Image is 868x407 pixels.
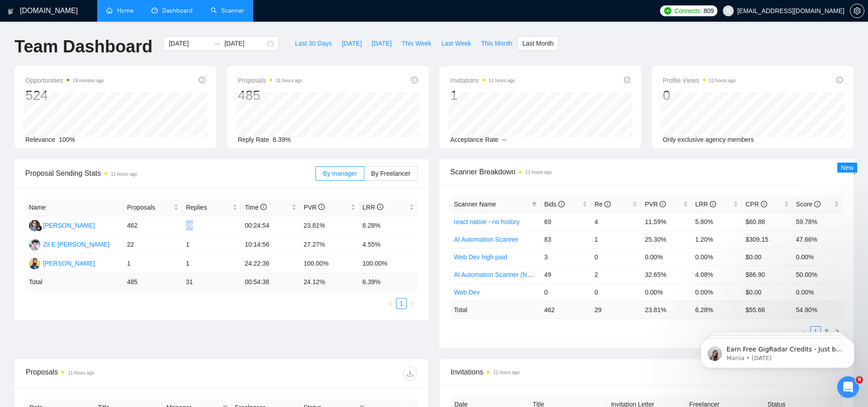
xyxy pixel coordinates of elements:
th: Proposals [123,199,182,216]
span: filter [532,201,537,207]
td: Total [450,301,541,318]
span: Score [796,201,821,208]
span: left [388,301,393,306]
img: SL [29,220,40,231]
span: Acceptance Rate [450,136,499,143]
td: 1.20% [692,230,742,248]
a: ZEZil E [PERSON_NAME] [29,240,109,248]
span: Re [594,201,611,208]
time: 11 hours ago [68,370,94,375]
td: $0.00 [742,283,792,301]
span: info-circle [624,77,630,83]
td: 2 [591,266,641,283]
button: [DATE] [337,36,367,51]
time: 11 hours ago [525,170,552,175]
div: [PERSON_NAME] [43,258,95,268]
span: info-circle [260,204,267,210]
img: logo [8,4,14,19]
span: Last Week [441,38,471,48]
iframe: Intercom live chat [837,376,859,398]
button: Last Month [517,36,558,51]
span: Only exclusive agency members [663,136,754,143]
span: filter [530,197,539,211]
span: CPR [745,201,767,208]
td: 69 [541,213,591,230]
time: 11 hours ago [489,78,515,83]
span: swap-right [213,40,221,47]
td: 4.55% [359,235,418,254]
span: LRR [695,201,716,208]
span: download [403,370,417,377]
a: searchScanner [211,7,244,14]
div: 524 [25,87,104,104]
td: 00:24:54 [241,216,300,235]
img: gigradar-bm.png [36,225,42,231]
span: info-circle [411,77,418,83]
span: Scanner Name [454,201,496,208]
span: By manager [323,170,357,177]
button: This Week [396,36,436,51]
span: Bids [544,201,565,208]
input: End date [224,38,265,48]
span: This Week [401,38,431,48]
span: Replies [186,202,231,212]
td: $86.90 [742,266,792,283]
div: 1 [450,87,515,104]
time: 11 hours ago [709,78,736,83]
div: Zil E [PERSON_NAME] [43,239,109,249]
span: Invitations [451,366,842,378]
img: SJ [29,258,40,269]
span: -- [502,136,506,143]
span: info-circle [710,201,716,207]
iframe: Intercom notifications message [687,319,868,383]
td: 100.00% [359,254,418,273]
td: $309.15 [742,230,792,248]
td: 23.81 % [641,301,691,318]
span: This Month [481,38,512,48]
span: to [213,40,221,47]
td: 0.00% [692,283,742,301]
td: 0.00% [641,283,691,301]
span: Profile Views [663,75,736,86]
td: 29 [591,301,641,318]
span: info-circle [318,204,325,210]
td: 22 [123,235,182,254]
td: 0 [541,283,591,301]
span: 9 [856,376,863,384]
td: 462 [541,301,591,318]
a: setting [850,7,864,14]
td: 4 [591,213,641,230]
th: Name [25,199,123,216]
span: 6.39% [273,136,291,143]
span: Proposals [238,75,302,86]
time: 11 hours ago [493,370,519,375]
span: dashboard [151,7,158,14]
td: 6.39 % [359,273,418,291]
span: By Freelancer [371,170,410,177]
input: Start date [169,38,210,48]
span: user [725,8,731,14]
a: homeHome [106,7,133,14]
button: setting [850,4,864,18]
span: PVR [645,201,666,208]
span: Connects: [675,6,702,16]
span: info-circle [836,77,843,83]
span: [DATE] [372,38,392,48]
a: SJ[PERSON_NAME] [29,259,95,267]
time: 11 hours ago [276,78,302,83]
td: 24:22:36 [241,254,300,273]
td: 29 [182,216,241,235]
td: 27.27% [300,235,359,254]
span: Last 30 Days [295,38,332,48]
td: 11.59% [641,213,691,230]
span: info-circle [558,201,565,207]
td: 0.00% [793,248,843,266]
td: 1 [123,254,182,273]
a: AI Automation Scanner [454,236,519,243]
span: Opportunities [25,75,104,86]
a: 1 [396,299,406,309]
td: 50.00% [793,266,843,283]
span: New [841,164,854,171]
